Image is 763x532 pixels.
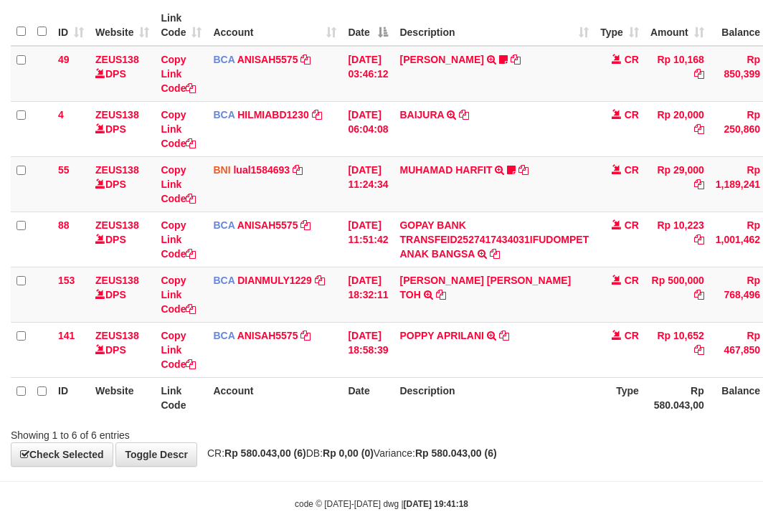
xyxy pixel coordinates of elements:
[436,289,446,300] a: Copy CARINA OCTAVIA TOH to clipboard
[161,164,196,204] a: Copy Link Code
[90,46,155,102] td: DPS
[342,156,394,212] td: [DATE] 11:24:34
[155,377,207,418] th: Link Code
[95,275,139,286] a: ZEUS138
[694,289,704,300] a: Copy Rp 500,000 to clipboard
[399,219,589,260] a: GOPAY BANK TRANSFEID2527417434031IFUDOMPET ANAK BANGSA
[58,164,70,176] span: 55
[213,330,234,341] span: BCA
[625,330,639,341] span: CR
[499,330,509,341] a: Copy POPPY APRILANI to clipboard
[404,499,468,509] strong: [DATE] 19:41:18
[52,5,90,46] th: ID: activate to sort column ascending
[161,330,196,370] a: Copy Link Code
[58,330,75,341] span: 141
[300,54,311,65] a: Copy ANISAH5575 to clipboard
[90,101,155,156] td: DPS
[645,322,710,377] td: Rp 10,652
[594,377,645,418] th: Type
[161,54,196,94] a: Copy Link Code
[237,109,309,120] a: HILMIABD1230
[399,54,483,65] a: [PERSON_NAME]
[95,54,139,65] a: ZEUS138
[90,156,155,212] td: DPS
[213,275,234,286] span: BCA
[342,377,394,418] th: Date
[237,330,298,341] a: ANISAH5575
[58,54,70,65] span: 49
[694,123,704,135] a: Copy Rp 20,000 to clipboard
[312,109,322,120] a: Copy HILMIABD1230 to clipboard
[52,377,90,418] th: ID
[161,275,196,315] a: Copy Link Code
[213,54,234,65] span: BCA
[237,275,312,286] a: DIANMULY1229
[207,377,342,418] th: Account
[213,164,230,176] span: BNI
[399,164,492,176] a: MUHAMAD HARFIT
[594,5,645,46] th: Type: activate to sort column ascending
[58,219,70,231] span: 88
[315,275,325,286] a: Copy DIANMULY1229 to clipboard
[300,219,311,231] a: Copy ANISAH5575 to clipboard
[415,447,497,459] strong: Rp 580.043,00 (6)
[11,422,307,442] div: Showing 1 to 6 of 6 entries
[224,447,306,459] strong: Rp 580.043,00 (6)
[625,54,639,65] span: CR
[95,330,139,341] a: ZEUS138
[237,219,298,231] a: ANISAH5575
[645,267,710,322] td: Rp 500,000
[694,179,704,190] a: Copy Rp 29,000 to clipboard
[645,377,710,418] th: Rp 580.043,00
[95,219,139,231] a: ZEUS138
[490,248,500,260] a: Copy GOPAY BANK TRANSFEID2527417434031IFUDOMPET ANAK BANGSA to clipboard
[694,344,704,356] a: Copy Rp 10,652 to clipboard
[58,275,75,286] span: 153
[300,330,311,341] a: Copy ANISAH5575 to clipboard
[233,164,290,176] a: lual1584693
[95,109,139,120] a: ZEUS138
[342,267,394,322] td: [DATE] 18:32:11
[459,109,469,120] a: Copy BAIJURA to clipboard
[293,164,303,176] a: Copy lual1584693 to clipboard
[511,54,521,65] a: Copy INA PAUJANAH to clipboard
[394,377,594,418] th: Description
[694,68,704,80] a: Copy Rp 10,168 to clipboard
[399,275,571,300] a: [PERSON_NAME] [PERSON_NAME] TOH
[625,219,639,231] span: CR
[115,442,197,467] a: Toggle Descr
[694,234,704,245] a: Copy Rp 10,223 to clipboard
[161,109,196,149] a: Copy Link Code
[399,109,444,120] a: BAIJURA
[342,101,394,156] td: [DATE] 06:04:08
[90,267,155,322] td: DPS
[645,156,710,212] td: Rp 29,000
[161,219,196,260] a: Copy Link Code
[213,219,234,231] span: BCA
[518,164,529,176] a: Copy MUHAMAD HARFIT to clipboard
[645,5,710,46] th: Amount: activate to sort column ascending
[645,212,710,267] td: Rp 10,223
[237,54,298,65] a: ANISAH5575
[58,109,64,120] span: 4
[342,322,394,377] td: [DATE] 18:58:39
[90,322,155,377] td: DPS
[90,5,155,46] th: Website: activate to sort column ascending
[342,46,394,102] td: [DATE] 03:46:12
[625,275,639,286] span: CR
[11,442,113,467] a: Check Selected
[394,5,594,46] th: Description: activate to sort column ascending
[342,5,394,46] th: Date: activate to sort column descending
[155,5,207,46] th: Link Code: activate to sort column ascending
[213,109,234,120] span: BCA
[625,164,639,176] span: CR
[645,46,710,102] td: Rp 10,168
[90,377,155,418] th: Website
[95,164,139,176] a: ZEUS138
[342,212,394,267] td: [DATE] 11:51:42
[323,447,374,459] strong: Rp 0,00 (0)
[90,212,155,267] td: DPS
[625,109,639,120] span: CR
[200,447,497,459] span: CR: DB: Variance:
[645,101,710,156] td: Rp 20,000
